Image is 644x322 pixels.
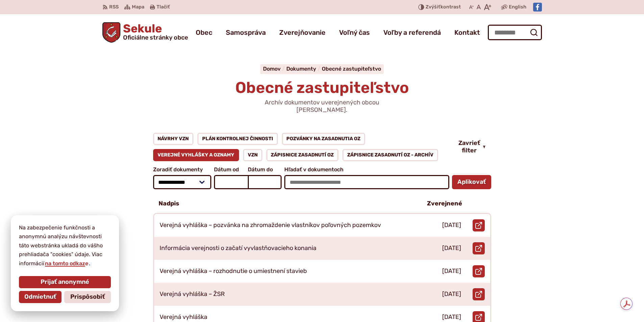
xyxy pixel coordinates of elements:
a: Obec [196,23,212,42]
span: Mapa [132,3,144,11]
p: [DATE] [442,222,461,229]
span: Zvýšiť [426,4,440,10]
a: Zápisnice zasadnutí OZ [266,149,339,161]
p: [DATE] [442,268,461,275]
span: Sekule [120,23,188,41]
span: English [509,3,526,11]
a: Pozvánky na zasadnutia OZ [282,133,365,145]
p: Verejná vyhláška – ŽSR [160,291,225,298]
p: Archív dokumentov uverejnených obcou [PERSON_NAME]. [241,99,403,114]
p: Verejná vyhláška [160,314,207,321]
span: Oficiálne stránky obce [123,34,188,41]
span: Odmietnuť [24,293,56,301]
p: Nadpis [159,200,179,207]
button: Prispôsobiť [64,291,111,303]
p: [DATE] [442,314,461,321]
p: Verejná vyhláška – pozvánka na zhromaždenie vlastníkov poľovných pozemkov [160,222,381,229]
a: Voľný čas [339,23,370,42]
a: Návrhy VZN [153,133,194,145]
span: Dátum od [214,167,248,173]
p: Informácia verejnosti o začatí vyvlastňovacieho konania [160,245,316,252]
input: Hľadať v dokumentoch [284,175,449,189]
p: Verejná vyhláška – rozhodnutie o umiestnení stavieb [160,268,307,275]
button: Odmietnuť [19,291,62,303]
a: Plán kontrolnej činnosti [197,133,278,145]
span: Obecné zastupiteľstvo [235,78,409,97]
p: Na zabezpečenie funkčnosti a anonymnú analýzu návštevnosti táto webstránka ukladá do vášho prehli... [19,223,111,268]
a: English [507,3,528,11]
span: RSS [109,3,119,11]
a: Zverejňovanie [279,23,326,42]
a: Verejné vyhlášky a oznamy [153,149,239,161]
input: Dátum od [214,175,248,189]
span: Domov [263,66,281,72]
p: Zverejnené [427,200,462,207]
p: [DATE] [442,245,461,252]
span: Dátum do [248,167,282,173]
button: Prijať anonymné [19,276,111,288]
a: VZN [243,149,262,161]
input: Dátum do [248,175,282,189]
p: [DATE] [442,291,461,298]
span: Dokumenty [286,66,316,72]
a: na tomto odkaze [44,260,89,267]
button: Zavrieť filter [453,140,491,154]
span: Tlačiť [157,4,170,10]
a: Voľby a referendá [383,23,441,42]
a: Dokumenty [286,66,322,72]
a: Zápisnice zasadnutí OZ - ARCHÍV [342,149,438,161]
span: Zavrieť filter [458,140,480,154]
span: kontrast [426,4,461,10]
img: Prejsť na Facebook stránku [533,3,542,11]
button: Aplikovať [452,175,491,189]
select: Zoradiť dokumenty [153,175,212,189]
a: Logo Sekule, prejsť na domovskú stránku. [102,22,188,43]
span: Zoradiť dokumenty [153,167,212,173]
img: Prejsť na domovskú stránku [102,22,121,43]
a: Kontakt [454,23,480,42]
a: Samospráva [226,23,266,42]
span: Prijať anonymné [41,278,89,286]
span: Prispôsobiť [70,293,105,301]
span: Hľadať v dokumentoch [284,167,449,173]
a: Domov [263,66,286,72]
a: Obecné zastupiteľstvo [322,66,381,72]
